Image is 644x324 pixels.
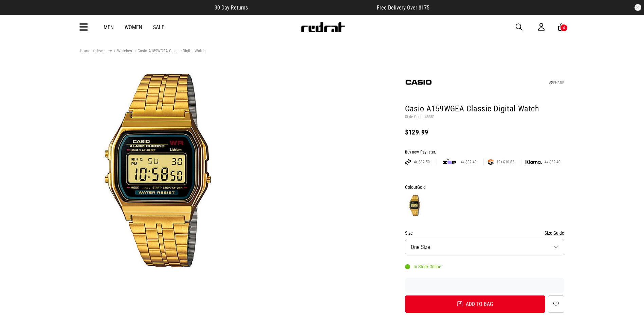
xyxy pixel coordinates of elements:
[132,48,205,55] a: Casio A159WGEA Classic Digital Watch
[615,295,644,324] iframe: LiveChat chat widget
[558,24,565,31] a: 4
[545,229,564,237] button: Size Guide
[405,150,565,155] div: Buy now, Pay later.
[542,159,563,165] span: 4x $32.49
[405,183,565,191] div: Colour
[488,159,494,165] img: SPLITPAY
[90,48,112,55] a: Jewellery
[417,184,426,190] span: Gold
[405,239,565,255] button: One Size
[377,4,429,11] span: Free Delivery Over $175
[261,4,363,11] iframe: Customer reviews powered by Trustpilot
[112,48,132,55] a: Watches
[405,69,432,96] img: Casio
[405,104,565,114] h1: Casio A159WGEA Classic Digital Watch
[549,80,564,85] a: SHARE
[405,159,411,165] img: AFTERPAY
[405,282,565,289] iframe: Customer reviews powered by Trustpilot
[494,159,517,165] span: 12x $10.83
[526,160,542,164] img: KLARNA
[80,63,236,278] img: Casio A159wgea Classic Digital Watch in Gold
[411,244,430,250] span: One Size
[153,24,164,31] a: Sale
[563,25,565,30] div: 4
[405,114,565,120] p: Style Code: 45381
[125,24,142,31] a: Women
[80,48,90,53] a: Home
[458,159,479,165] span: 4x $32.49
[443,159,456,165] img: zip
[405,229,565,237] div: Size
[411,159,433,165] span: 4x $32.50
[405,264,441,269] div: In Stock Online
[215,4,248,11] span: 30 Day Returns
[104,24,114,31] a: Men
[405,128,565,136] div: $129.99
[300,22,345,32] img: Redrat logo
[406,194,423,217] img: Gold
[405,295,546,313] button: Add to bag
